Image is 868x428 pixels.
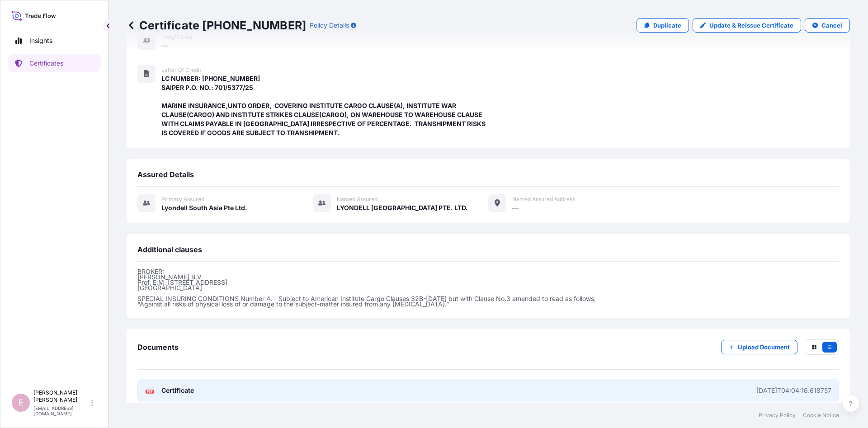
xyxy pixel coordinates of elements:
button: Upload Document [721,340,797,354]
p: BROKER: [PERSON_NAME] B.V. Prof. E.M. [STREET_ADDRESS] [GEOGRAPHIC_DATA] SPECIAL INSURING CONDITI... [137,269,839,307]
a: Certificates [8,54,101,72]
span: Documents [137,343,179,352]
button: Cancel [805,18,850,33]
p: Upload Document [738,343,790,352]
a: Privacy Policy [759,412,796,419]
a: Duplicate [637,18,689,33]
a: Insights [8,32,101,50]
span: Lyondell South Asia Pte Ltd. [161,203,247,212]
span: Primary assured [161,196,204,203]
span: LYONDELL [GEOGRAPHIC_DATA] PTE. LTD. [337,203,468,212]
span: Additional clauses [137,245,202,254]
p: [PERSON_NAME] [PERSON_NAME] [33,389,90,404]
span: Named Assured Address [512,196,575,203]
div: [DATE]T04:04:16.618757 [756,386,831,395]
p: Update & Reissue Certificate [709,21,793,30]
p: Duplicate [653,21,681,30]
a: PDFCertificate[DATE]T04:04:16.618757 [137,379,839,402]
span: E [19,398,24,407]
a: Cookie Notice [803,412,839,419]
p: Certificate [PHONE_NUMBER] [127,18,306,33]
p: Certificates [29,59,63,68]
span: Named Assured [337,196,377,203]
span: Certificate [161,386,194,395]
p: Insights [29,36,52,45]
p: Policy Details [310,21,349,30]
span: LC NUMBER: [PHONE_NUMBER] SAIPER P.O. NO.: 701/5377/25 MARINE INSURANCE,UNTO ORDER, COVERING INST... [161,74,488,137]
p: Cancel [821,21,842,30]
span: Letter of Credit [161,66,201,74]
span: — [512,203,519,212]
a: Update & Reissue Certificate [693,18,801,33]
p: [EMAIL_ADDRESS][DOMAIN_NAME] [33,405,90,416]
text: PDF [147,390,153,393]
span: Assured Details [137,170,194,179]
